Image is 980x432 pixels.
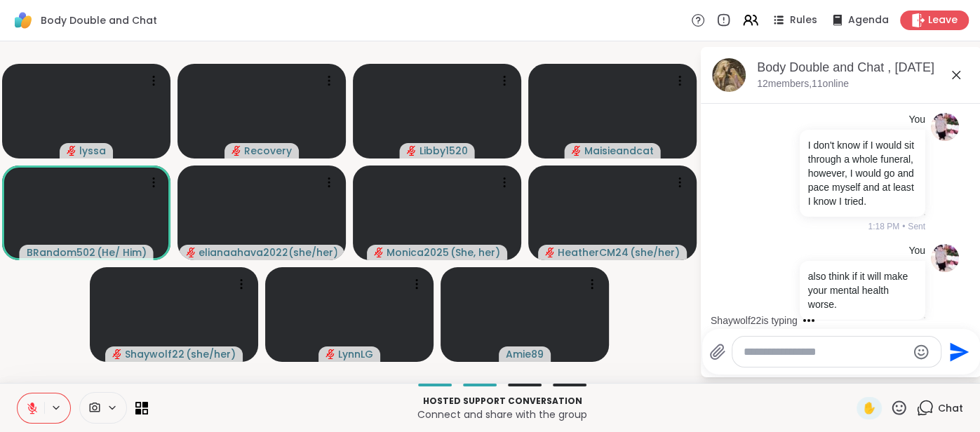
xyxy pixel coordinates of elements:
[931,113,959,141] img: https://sharewell-space-live.sfo3.digitaloceanspaces.com/user-generated/c703a1d2-29a7-4d77-aef4-3...
[941,336,973,367] button: Send
[848,13,889,27] span: Agenda
[506,347,544,361] span: Amie89
[419,144,468,158] span: Libby1520
[808,138,917,208] p: I don't know if I would sit through a whole funeral, however, I would go and pace myself and at l...
[125,347,184,361] span: Shaywolf22
[572,146,582,156] span: audio-muted
[156,395,848,407] p: Hosted support conversation
[11,8,35,32] img: ShareWell Logomark
[584,144,654,158] span: Maisieandcat
[808,269,917,311] p: also think if it will make your mental health worse.
[928,13,958,27] span: Leave
[744,345,907,359] textarea: Type your message
[244,144,292,158] span: Recovery
[325,349,335,359] span: audio-muted
[931,244,959,272] img: https://sharewell-space-live.sfo3.digitaloceanspaces.com/user-generated/c703a1d2-29a7-4d77-aef4-3...
[790,13,817,27] span: Rules
[41,13,157,27] span: Body Double and Chat
[67,146,76,156] span: audio-muted
[630,245,680,259] span: ( she/her )
[186,248,196,257] span: audio-muted
[908,220,925,233] span: Sent
[868,220,899,233] span: 1:18 PM
[902,220,905,233] span: •
[231,146,241,156] span: audio-muted
[407,146,417,156] span: audio-muted
[711,313,798,328] div: Shaywolf22 is typing
[186,347,236,361] span: ( she/her )
[450,245,500,259] span: ( She, her )
[338,347,373,361] span: LynnLG
[112,349,122,359] span: audio-muted
[156,407,848,421] p: Connect and share with the group
[862,400,876,417] span: ✋
[79,144,106,158] span: lyssa
[545,248,555,257] span: audio-muted
[27,245,95,259] span: BRandom502
[199,245,287,259] span: elianaahava2022
[757,59,970,76] div: Body Double and Chat , [DATE]
[288,245,337,259] span: ( she/her )
[938,401,963,415] span: Chat
[558,245,629,259] span: HeatherCM24
[908,113,925,127] h4: You
[387,245,449,259] span: Monica2025
[913,344,929,360] button: Emoji picker
[908,244,925,258] h4: You
[374,248,384,257] span: audio-muted
[712,58,746,92] img: Body Double and Chat , Sep 06
[757,77,849,91] p: 12 members, 11 online
[97,245,147,259] span: ( He/ Him )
